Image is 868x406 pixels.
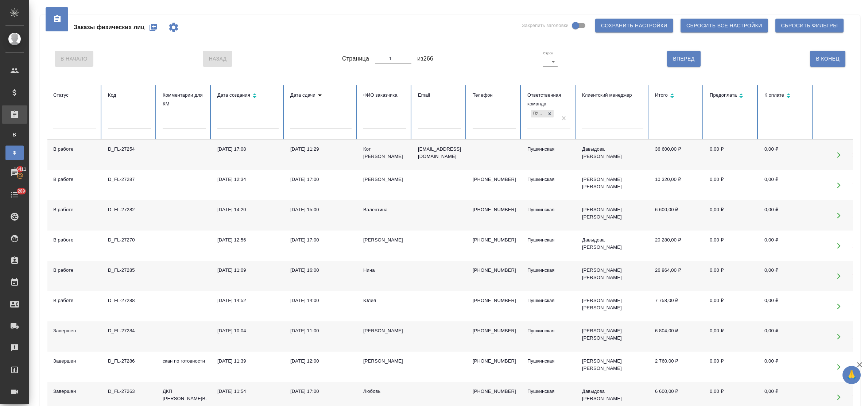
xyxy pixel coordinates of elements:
[527,267,570,274] div: Пушкинская
[831,178,846,193] button: Открыть
[576,170,649,200] td: [PERSON_NAME] [PERSON_NAME]
[527,206,570,213] div: Пушкинская
[74,23,144,32] span: Заказы физических лиц
[9,166,31,173] span: 16411
[527,297,570,304] div: Пушкинская
[2,186,27,204] a: 289
[108,267,151,274] div: D_FL-27285
[108,206,151,213] div: D_FL-27282
[759,140,813,170] td: 0,00 ₽
[108,357,151,365] div: D_FL-27286
[217,236,279,244] div: [DATE] 12:56
[759,321,813,352] td: 0,00 ₽
[108,176,151,183] div: D_FL-27287
[217,91,279,101] div: Сортировка
[842,366,861,384] button: 🙏
[704,231,759,261] td: 0,00 ₽
[363,297,406,304] div: Юлия
[108,297,151,304] div: D_FL-27288
[576,291,649,321] td: [PERSON_NAME] [PERSON_NAME]
[775,19,844,32] button: Сбросить фильтры
[831,268,846,283] button: Открыть
[576,140,649,170] td: Давыдова [PERSON_NAME]
[290,146,352,153] div: [DATE] 11:29
[781,21,838,30] span: Сбросить фильтры
[704,352,759,382] td: 0,00 ₽
[363,267,406,274] div: Нина
[53,267,96,274] div: В работе
[473,176,516,183] p: [PHONE_NUMBER]
[363,91,406,100] div: ФИО заказчика
[473,327,516,335] p: [PHONE_NUMBER]
[5,127,24,142] a: В
[847,268,862,283] button: Удалить
[816,54,840,63] span: В Конец
[831,299,846,314] button: Открыть
[53,91,96,100] div: Статус
[673,54,694,63] span: Вперед
[290,267,352,274] div: [DATE] 16:00
[290,388,352,395] div: [DATE] 17:00
[576,321,649,352] td: [PERSON_NAME] [PERSON_NAME]
[108,146,151,153] div: D_FL-27254
[831,147,846,162] button: Открыть
[681,19,768,32] button: Сбросить все настройки
[53,357,96,365] div: Завершен
[13,187,30,195] span: 289
[759,291,813,321] td: 0,00 ₽
[144,19,162,36] button: Создать
[217,176,279,183] div: [DATE] 12:34
[576,200,649,231] td: [PERSON_NAME] [PERSON_NAME]
[53,206,96,213] div: В работе
[53,327,96,335] div: Завершен
[847,238,862,253] button: Удалить
[217,146,279,153] div: [DATE] 17:08
[217,388,279,395] div: [DATE] 11:54
[53,388,96,395] div: Завершен
[847,299,862,314] button: Удалить
[53,146,96,153] div: В работе
[163,91,206,108] div: Комментарии для КМ
[290,327,352,335] div: [DATE] 11:00
[417,54,433,63] span: из 266
[847,147,862,162] button: Удалить
[649,170,704,200] td: 10 320,00 ₽
[649,261,704,291] td: 26 964,00 ₽
[582,91,643,100] div: Клиентский менеджер
[108,91,151,100] div: Код
[831,238,846,253] button: Открыть
[704,291,759,321] td: 0,00 ₽
[527,327,570,335] div: Пушкинская
[704,200,759,231] td: 0,00 ₽
[831,390,846,405] button: Открыть
[342,54,369,63] span: Страница
[290,206,352,213] div: [DATE] 15:00
[759,231,813,261] td: 0,00 ₽
[649,200,704,231] td: 6 600,00 ₽
[363,176,406,183] div: [PERSON_NAME]
[108,327,151,335] div: D_FL-27284
[710,91,753,101] div: Сортировка
[473,357,516,365] p: [PHONE_NUMBER]
[576,231,649,261] td: Давыдова [PERSON_NAME]
[576,261,649,291] td: [PERSON_NAME] [PERSON_NAME]
[531,110,546,117] div: Пушкинская
[290,236,352,244] div: [DATE] 17:00
[290,297,352,304] div: [DATE] 14:00
[527,146,570,153] div: Пушкинская
[217,297,279,304] div: [DATE] 14:52
[527,236,570,244] div: Пушкинская
[649,321,704,352] td: 6 804,00 ₽
[576,352,649,382] td: [PERSON_NAME] [PERSON_NAME]
[473,236,516,244] p: [PHONE_NUMBER]
[108,236,151,244] div: D_FL-27270
[845,367,858,383] span: 🙏
[847,208,862,223] button: Удалить
[810,51,845,67] button: В Конец
[704,140,759,170] td: 0,00 ₽
[847,329,862,344] button: Удалить
[759,170,813,200] td: 0,00 ₽
[649,140,704,170] td: 36 600,00 ₽
[527,388,570,395] div: Пушкинская
[473,388,516,395] p: [PHONE_NUMBER]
